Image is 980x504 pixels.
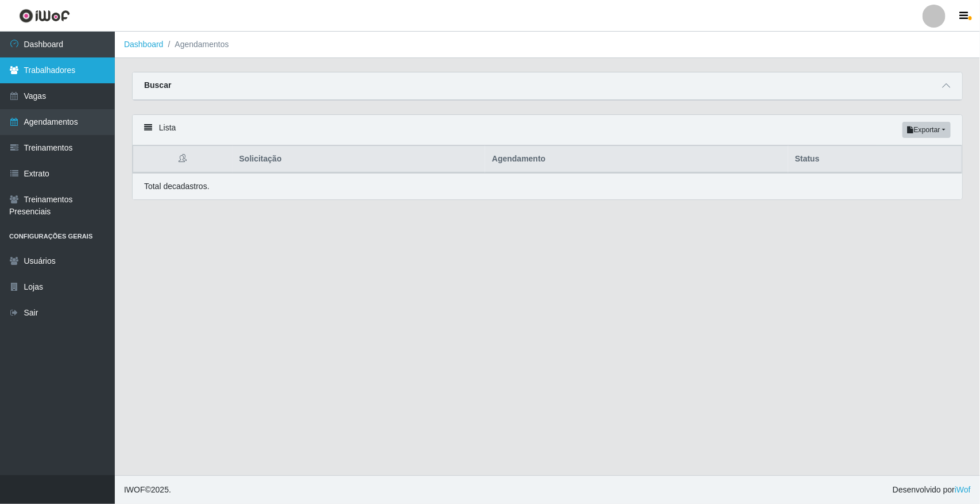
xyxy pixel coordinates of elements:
span: IWOF [124,485,145,494]
div: Lista [133,115,962,145]
span: Desenvolvido por [893,484,971,496]
p: Total de cadastros. [144,180,210,193]
th: Solicitação [233,146,485,173]
nav: breadcrumb [115,32,980,58]
span: © 2025 . [124,484,171,496]
button: Exportar [902,122,951,138]
a: iWof [955,485,971,494]
li: Agendamentos [164,39,229,51]
img: CoreUI Logo [19,9,70,23]
th: Agendamento [485,146,788,173]
strong: Buscar [144,80,171,90]
th: Status [788,146,962,173]
a: Dashboard [124,40,164,49]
